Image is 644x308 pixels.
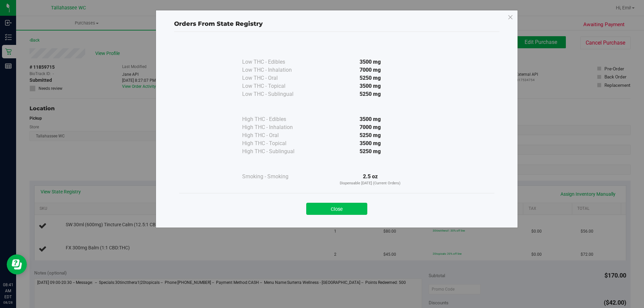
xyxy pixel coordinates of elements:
[309,58,431,66] div: 3500 mg
[242,90,309,98] div: Low THC - Sublingual
[242,139,309,147] div: High THC - Topical
[242,58,309,66] div: Low THC - Edibles
[242,131,309,139] div: High THC - Oral
[242,173,309,181] div: Smoking - Smoking
[7,254,27,274] iframe: Resource center
[309,147,431,156] div: 5250 mg
[242,82,309,90] div: Low THC - Topical
[309,131,431,139] div: 5250 mg
[309,82,431,90] div: 3500 mg
[309,173,431,186] div: 2.5 oz
[309,90,431,98] div: 5250 mg
[309,66,431,74] div: 7000 mg
[309,123,431,131] div: 7000 mg
[174,20,263,27] span: Orders From State Registry
[309,181,431,186] p: Dispensable [DATE] (Current Orders)
[242,74,309,82] div: Low THC - Oral
[242,66,309,74] div: Low THC - Inhalation
[306,203,367,215] button: Close
[309,74,431,82] div: 5250 mg
[242,123,309,131] div: High THC - Inhalation
[242,147,309,156] div: High THC - Sublingual
[309,115,431,123] div: 3500 mg
[309,139,431,147] div: 3500 mg
[242,115,309,123] div: High THC - Edibles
